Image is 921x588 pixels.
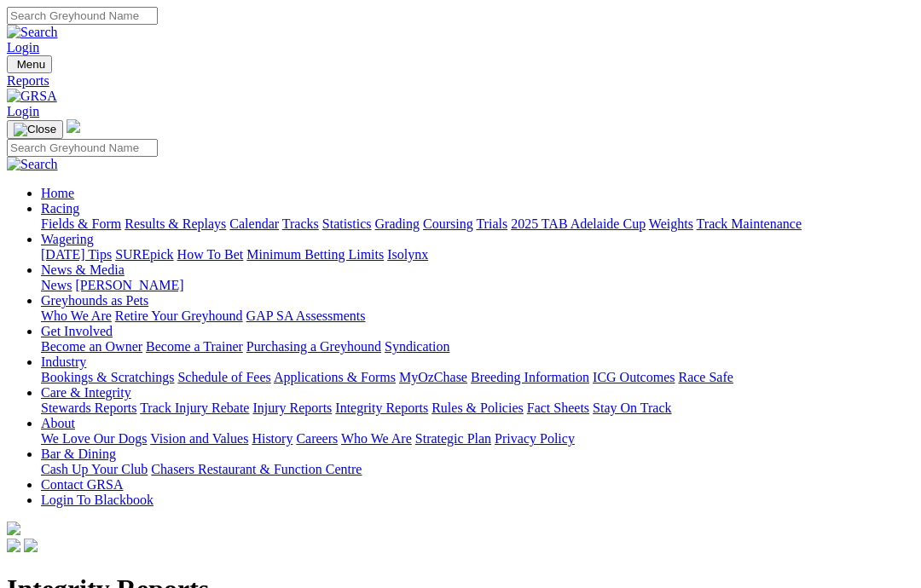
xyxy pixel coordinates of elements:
[7,73,914,89] a: Reports
[177,247,244,262] a: How To Bet
[41,293,148,308] a: Greyhounds as Pets
[432,401,524,415] a: Rules & Policies
[146,339,243,354] a: Become a Trainer
[423,216,473,231] a: Coursing
[296,431,338,446] a: Careers
[41,355,86,369] a: Industry
[335,401,428,415] a: Integrity Reports
[415,431,491,446] a: Strategic Plan
[678,370,733,384] a: Race Safe
[495,431,575,446] a: Privacy Policy
[385,339,449,354] a: Syndication
[387,247,428,262] a: Isolynx
[41,216,121,231] a: Fields & Form
[7,120,63,139] button: Toggle navigation
[41,232,94,246] a: Wagering
[282,216,319,231] a: Tracks
[341,431,412,446] a: Who We Are
[41,308,112,323] a: Who We Are
[75,278,183,292] a: [PERSON_NAME]
[7,55,52,73] button: Toggle navigation
[511,216,646,231] a: 2025 TAB Adelaide Cup
[252,401,332,415] a: Injury Reports
[17,58,45,71] span: Menu
[41,201,79,216] a: Racing
[150,431,248,446] a: Vision and Values
[7,157,58,172] img: Search
[41,401,136,415] a: Stewards Reports
[274,370,396,384] a: Applications & Forms
[7,522,20,535] img: logo-grsa-white.png
[697,216,802,231] a: Track Maintenance
[41,247,914,262] div: Wagering
[7,139,158,157] input: Search
[24,539,38,552] img: twitter.svg
[7,104,39,118] a: Login
[322,216,372,231] a: Statistics
[67,119,80,133] img: logo-grsa-white.png
[41,385,131,400] a: Care & Integrity
[115,247,173,262] a: SUREpick
[41,431,147,446] a: We Love Our Dogs
[41,216,914,232] div: Racing
[41,370,174,384] a: Bookings & Scratchings
[476,216,507,231] a: Trials
[41,416,75,430] a: About
[41,477,123,492] a: Contact GRSA
[177,370,270,384] a: Schedule of Fees
[41,278,72,292] a: News
[41,278,914,293] div: News & Media
[41,262,125,277] a: News & Media
[649,216,693,231] a: Weights
[115,308,243,323] a: Retire Your Greyhound
[41,493,153,507] a: Login To Blackbook
[252,431,293,446] a: History
[527,401,589,415] a: Fact Sheets
[41,370,914,385] div: Industry
[41,462,148,476] a: Cash Up Your Club
[7,89,57,104] img: GRSA
[41,308,914,324] div: Greyhounds as Pets
[41,324,113,338] a: Get Involved
[7,25,58,40] img: Search
[41,447,116,461] a: Bar & Dining
[375,216,420,231] a: Grading
[41,401,914,416] div: Care & Integrity
[140,401,249,415] a: Track Injury Rebate
[41,186,74,200] a: Home
[41,462,914,477] div: Bar & Dining
[593,401,671,415] a: Stay On Track
[41,431,914,447] div: About
[7,539,20,552] img: facebook.svg
[41,339,142,354] a: Become an Owner
[7,7,158,25] input: Search
[246,339,381,354] a: Purchasing a Greyhound
[471,370,589,384] a: Breeding Information
[229,216,279,231] a: Calendar
[41,339,914,355] div: Get Involved
[7,40,39,55] a: Login
[151,462,362,476] a: Chasers Restaurant & Function Centre
[125,216,226,231] a: Results & Replays
[14,123,56,136] img: Close
[41,247,112,262] a: [DATE] Tips
[399,370,467,384] a: MyOzChase
[246,308,366,323] a: GAP SA Assessments
[246,247,384,262] a: Minimum Betting Limits
[593,370,675,384] a: ICG Outcomes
